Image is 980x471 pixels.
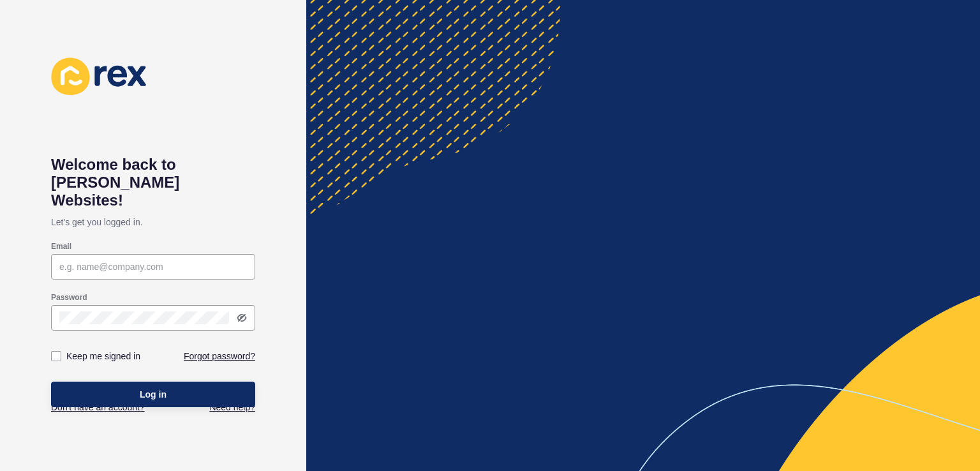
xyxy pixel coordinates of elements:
[66,350,140,363] label: Keep me signed in
[51,156,255,209] h1: Welcome back to [PERSON_NAME] Websites!
[140,388,167,401] span: Log in
[51,292,87,303] label: Password
[51,401,145,414] a: Don't have an account?
[184,350,255,363] a: Forgot password?
[51,382,255,407] button: Log in
[51,241,71,251] label: Email
[51,209,255,235] p: Let's get you logged in.
[59,260,247,273] input: e.g. name@company.com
